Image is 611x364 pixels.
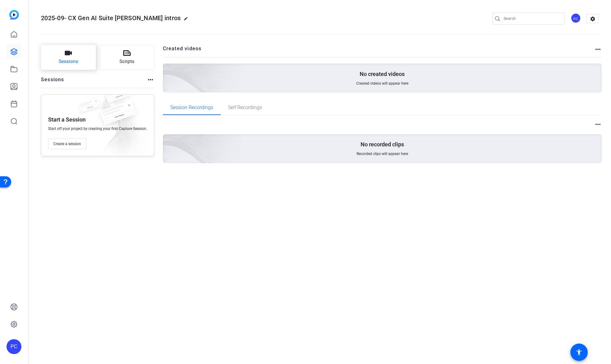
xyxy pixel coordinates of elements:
h2: Created videos [163,45,595,57]
span: Start off your project by creating your first Capture Session. [48,126,147,131]
input: Search [504,15,559,22]
mat-icon: more_horiz [147,76,154,83]
button: Create a session [48,139,86,149]
span: Sessions [59,58,78,65]
mat-icon: accessibility [575,348,583,356]
span: Self Recordings [228,105,262,110]
img: fake-session.png [95,101,141,131]
div: PC [571,13,581,23]
p: No created videos [360,70,405,78]
button: Scripts [100,45,155,70]
mat-icon: settings [586,14,599,24]
img: fake-session.png [101,85,135,108]
span: Created videos will appear here [356,81,408,86]
button: Sessions [41,45,96,70]
img: embarkstudio-empty-session.png [93,73,241,207]
mat-icon: edit [184,16,191,24]
span: Recorded clips will appear here [357,151,408,156]
p: No recorded clips [361,141,404,148]
span: 2025-09- CX Gen AI Suite [PERSON_NAME] intros [41,14,181,22]
img: blue-gradient.svg [9,10,19,20]
img: embarkstudio-empty-session.png [91,93,151,159]
mat-icon: more_horiz [594,121,602,128]
span: Scripts [119,58,134,65]
span: Create a session [53,141,81,146]
mat-icon: more_horiz [594,46,602,53]
div: PC [7,339,21,354]
ngx-avatar: Prem Chawla [571,13,582,24]
img: Creted videos background [93,2,241,137]
p: Start a Session [48,116,86,123]
img: fake-session.png [75,98,103,117]
span: Session Recordings [170,105,213,110]
h2: Sessions [41,76,64,88]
